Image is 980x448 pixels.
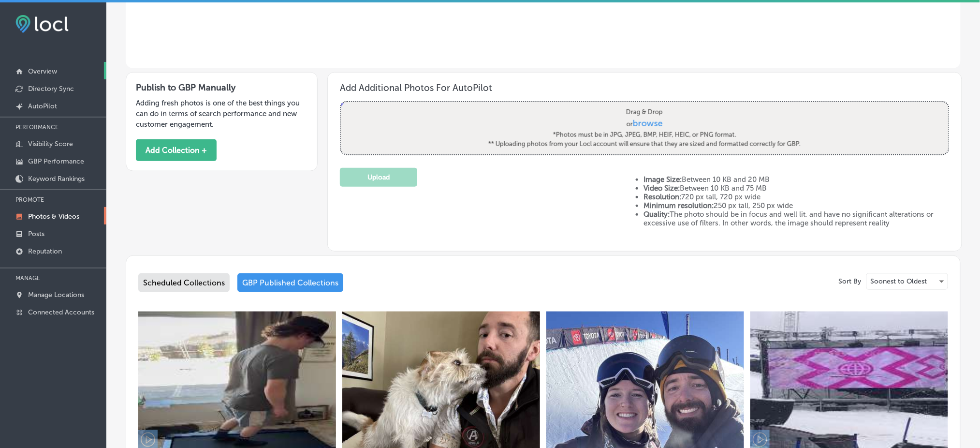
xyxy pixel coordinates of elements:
[28,85,74,93] p: Directory Sync
[136,98,307,130] p: Adding fresh photos is one of the best things you can do in terms of search performance and new c...
[644,175,949,184] li: Between 10 KB and 20 MB
[15,15,69,33] img: fda3e92497d09a02dc62c9cd864e3231.png
[28,230,44,238] p: Posts
[138,273,230,292] div: Scheduled Collections
[644,201,949,210] li: 250 px tall, 250 px wide
[340,82,950,93] h3: Add Additional Photos For AutoPilot
[867,274,948,289] div: Soonest to Oldest
[644,201,714,210] strong: Minimum resolution:
[237,273,343,292] div: GBP Published Collections
[644,184,680,193] strong: Video Size:
[28,157,84,165] p: GBP Performance
[485,105,804,152] label: Drag & Drop or *Photos must be in JPG, JPEG, BMP, HEIF, HEIC, or PNG format. ** Uploading photos ...
[644,184,949,193] li: Between 10 KB and 75 MB
[644,193,949,201] li: 720 px tall, 720 px wide
[839,277,862,285] p: Sort By
[28,67,57,75] p: Overview
[28,308,94,316] p: Connected Accounts
[633,118,663,129] span: browse
[28,140,73,148] p: Visibility Score
[28,175,85,183] p: Keyword Rankings
[28,102,57,110] p: AutoPilot
[644,193,681,201] strong: Resolution:
[136,139,217,161] button: Add Collection +
[871,277,927,286] p: Soonest to Oldest
[136,82,307,93] h3: Publish to GBP Manually
[644,210,670,219] strong: Quality:
[28,291,84,299] p: Manage Locations
[28,212,79,221] p: Photos & Videos
[644,175,682,184] strong: Image Size:
[644,210,949,227] li: The photo should be in focus and well lit, and have no significant alterations or excessive use o...
[340,168,417,187] button: Upload
[28,247,62,255] p: Reputation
